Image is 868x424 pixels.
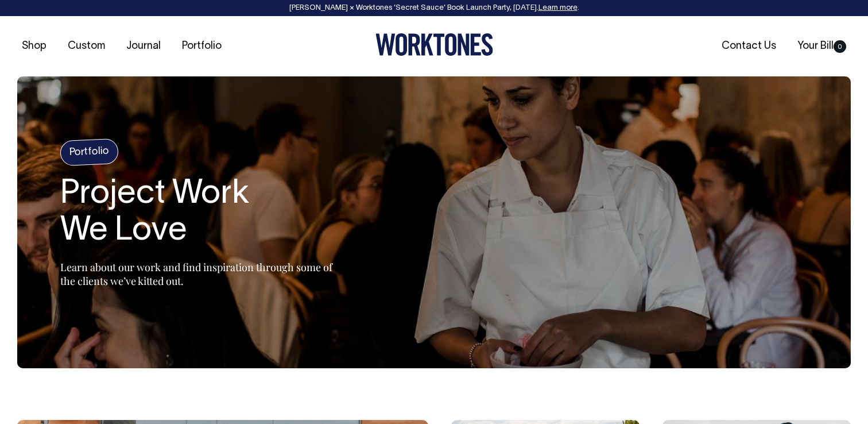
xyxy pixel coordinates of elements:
[122,37,165,56] a: Journal
[11,4,857,12] div: [PERSON_NAME] × Worktones ‘Secret Sauce’ Book Launch Party, [DATE]. .
[834,40,846,53] span: 0
[60,260,347,288] p: Learn about our work and find inspiration through some of the clients we’ve kitted out.
[63,37,110,56] a: Custom
[17,37,51,56] a: Shop
[60,138,119,166] h4: Portfolio
[538,5,578,11] a: Learn more
[177,37,226,56] a: Portfolio
[60,176,347,250] h1: Project Work We Love
[793,37,851,56] a: Your Bill0
[717,37,781,56] a: Contact Us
